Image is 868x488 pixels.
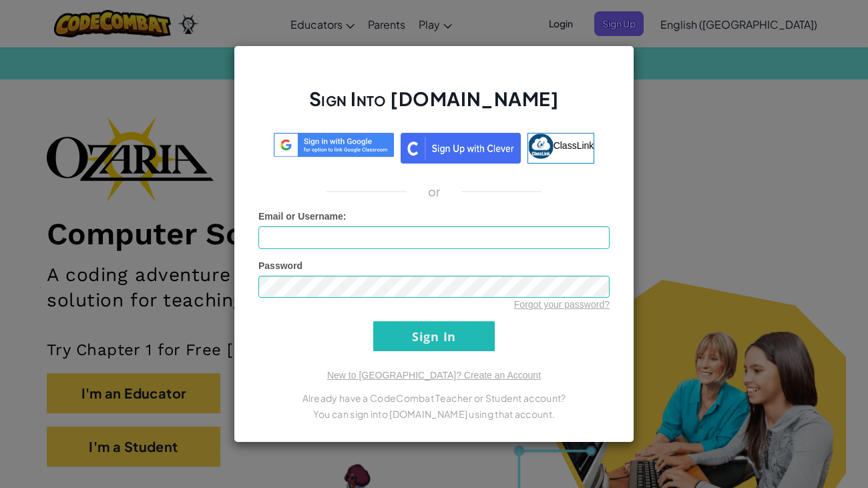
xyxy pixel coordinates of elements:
[274,133,394,158] img: log-in-google-sso.svg
[258,260,302,271] span: Password
[327,370,541,381] a: New to [GEOGRAPHIC_DATA]? Create an Account
[258,210,347,223] label: :
[258,211,343,222] span: Email or Username
[258,86,610,125] h2: Sign Into [DOMAIN_NAME]
[373,321,495,351] input: Sign In
[554,140,594,150] span: ClassLink
[428,184,441,200] p: or
[528,134,554,159] img: classlink-logo-small.png
[258,406,610,422] p: You can sign into [DOMAIN_NAME] using that account.
[401,133,521,164] img: clever_sso_button@2x.png
[258,390,610,406] p: Already have a CodeCombat Teacher or Student account?
[514,299,610,310] a: Forgot your password?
